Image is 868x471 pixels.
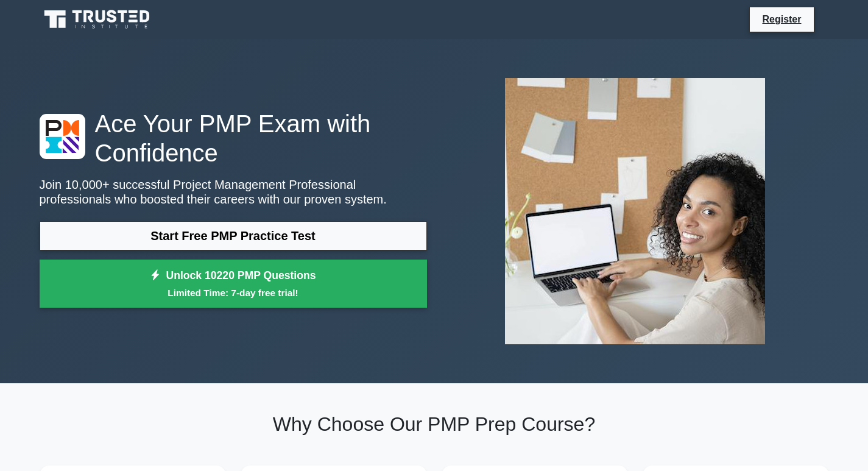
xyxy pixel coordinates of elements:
[40,177,427,207] p: Join 10,000+ successful Project Management Professional professionals who boosted their careers w...
[40,413,829,436] h2: Why Choose Our PMP Prep Course?
[755,12,808,27] a: Register
[55,286,412,300] small: Limited Time: 7-day free trial!
[40,221,427,250] a: Start Free PMP Practice Test
[40,260,427,308] a: Unlock 10220 PMP QuestionsLimited Time: 7-day free trial!
[40,109,427,168] h1: Ace Your PMP Exam with Confidence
